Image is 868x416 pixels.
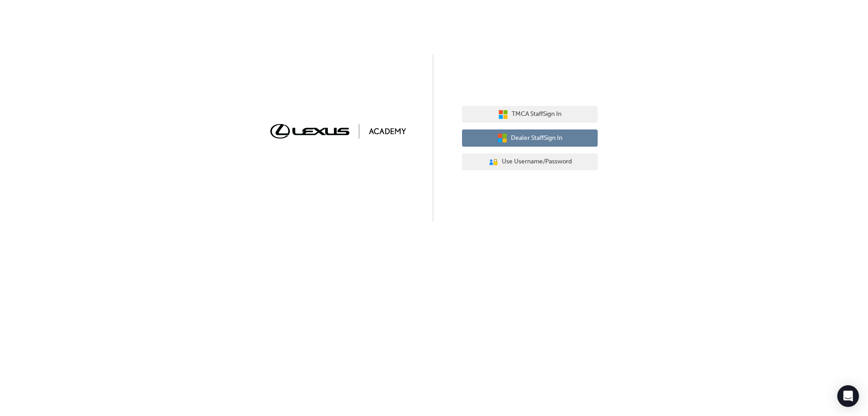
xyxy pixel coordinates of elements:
[512,109,561,120] span: TMCA Staff Sign In
[837,385,859,407] div: Open Intercom Messenger
[462,129,598,147] button: Dealer StaffSign In
[502,157,572,167] span: Use Username/Password
[462,106,598,123] button: TMCA StaffSign In
[511,133,562,143] span: Dealer Staff Sign In
[270,124,406,138] img: Trak
[462,153,598,171] button: Use Username/Password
